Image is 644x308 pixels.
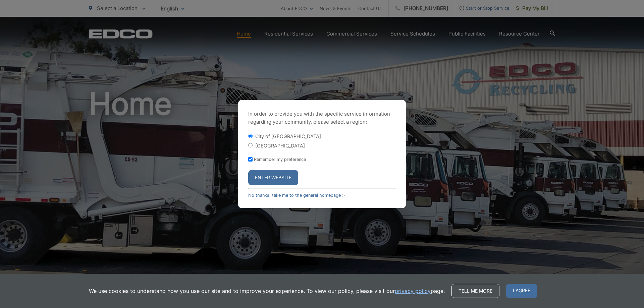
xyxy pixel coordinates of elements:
a: Tell me more [451,284,499,298]
p: In order to provide you with the specific service information regarding your community, please se... [248,110,396,126]
span: I agree [506,284,537,298]
label: [GEOGRAPHIC_DATA] [255,143,305,148]
a: privacy policy [395,287,431,295]
p: We use cookies to understand how you use our site and to improve your experience. To view our pol... [89,287,445,295]
button: Enter Website [248,170,298,185]
label: City of [GEOGRAPHIC_DATA] [255,133,321,139]
label: Remember my preference [254,157,306,162]
a: No thanks, take me to the general homepage > [248,193,345,198]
